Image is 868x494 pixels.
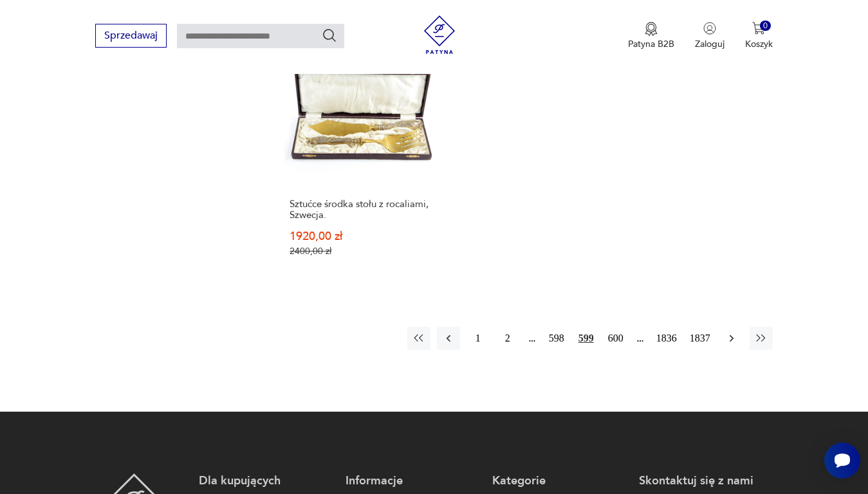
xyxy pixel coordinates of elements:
[628,38,674,50] p: Patyna B2B
[95,24,167,48] button: Sprzedawaj
[703,22,716,35] img: Ikonka użytkownika
[290,246,432,257] p: 2400,00 zł
[575,327,598,350] button: 599
[628,22,674,50] button: Patyna B2B
[628,22,674,50] a: Ikona medaluPatyna B2B
[745,38,773,50] p: Koszyk
[745,22,773,50] button: 0Koszyk
[695,38,725,50] p: Zaloguj
[290,231,432,242] p: 1920,00 zł
[492,473,626,489] p: Kategorie
[653,327,680,350] button: 1836
[346,473,479,489] p: Informacje
[824,443,860,479] iframe: Smartsupp widget button
[199,473,333,489] p: Dla kupujących
[752,22,765,35] img: Ikona koszyka
[322,28,337,43] button: Szukaj
[639,473,773,489] p: Skontaktuj się z nami
[760,21,771,32] div: 0
[496,327,519,350] button: 2
[466,327,490,350] button: 1
[420,15,459,54] img: Patyna - sklep z meblami i dekoracjami vintage
[290,199,432,221] h3: Sztućce środka stołu z rocaliami, Szwecja.
[545,327,568,350] button: 598
[687,327,714,350] button: 1837
[284,34,438,282] a: SaleSztućce środka stołu z rocaliami, Szwecja.Sztućce środka stołu z rocaliami, Szwecja.1920,00 z...
[695,22,725,50] button: Zaloguj
[95,32,167,41] a: Sprzedawaj
[604,327,627,350] button: 600
[645,22,658,36] img: Ikona medalu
